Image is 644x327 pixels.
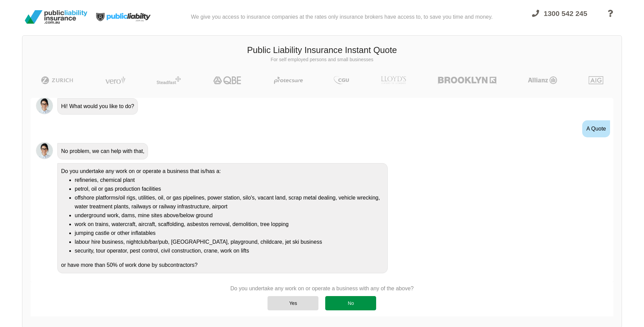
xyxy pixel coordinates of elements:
[191,3,493,31] div: We give you access to insurance companies at the rates only insurance brokers have access to, to ...
[544,10,587,17] span: 1300 542 245
[75,229,384,238] li: jumping castle or other inflatables
[75,246,384,255] li: security, tour operator, pest control, civil construction, crane, work on lifts
[209,76,246,84] img: QBE | Public Liability Insurance
[75,185,384,193] li: petrol, oil or gas production facilities
[331,76,351,84] img: CGU | Public Liability Insurance
[75,220,384,229] li: work on trains, watercraft, aircraft, scaffolding, asbestos removal, demolition, tree lopping
[154,76,184,84] img: Steadfast | Public Liability Insurance
[231,285,414,292] p: Do you undertake any work on or operate a business with any of the above?
[75,238,384,246] li: labour hire business, nightclub/bar/pub, [GEOGRAPHIC_DATA], playground, childcare, jet ski business
[57,163,388,273] div: Do you undertake any work on or operate a business that is/has a: or have more than 50% of work d...
[268,296,318,310] div: Yes
[27,44,617,56] h3: Public Liability Insurance Instant Quote
[582,120,610,137] div: A Quote
[75,211,384,220] li: underground work, dams, mine sites above/below ground
[36,142,53,159] img: Chatbot | PLI
[271,76,306,84] img: Protecsure | Public Liability Insurance
[526,5,593,31] a: 1300 542 245
[22,7,90,27] img: Public Liability Insurance
[90,3,158,31] img: Public Liability Insurance Light
[325,296,376,310] div: No
[57,98,138,115] div: Hi! What would you like to do?
[75,193,384,211] li: offshore platforms/oil rigs, utilities, oil, or gas pipelines, power station, silo's, vacant land...
[586,76,606,84] img: AIG | Public Liability Insurance
[27,56,617,63] p: For self employed persons and small businesses
[525,76,560,84] img: Allianz | Public Liability Insurance
[435,76,499,84] img: Brooklyn | Public Liability Insurance
[377,76,410,84] img: LLOYD's | Public Liability Insurance
[57,143,148,159] div: No problem, we can help with that,
[102,76,128,84] img: Vero | Public Liability Insurance
[36,97,53,114] img: Chatbot | PLI
[38,76,76,84] img: Zurich | Public Liability Insurance
[75,176,384,185] li: refineries, chemical plant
